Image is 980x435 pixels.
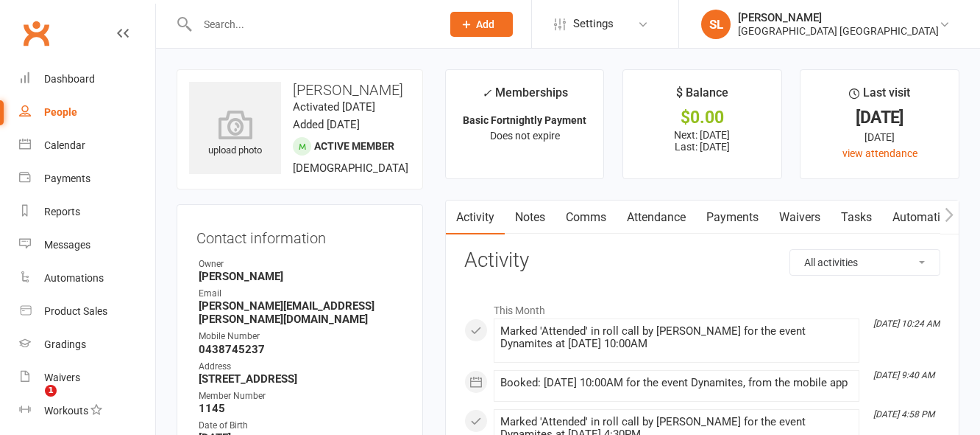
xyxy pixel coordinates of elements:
[199,372,403,386] strong: [STREET_ADDRESS]
[314,140,394,152] span: Active member
[500,325,853,350] div: Marked 'Attended' in roll call by [PERSON_NAME] for the event Dynamites at [DATE] 10:00AM
[19,328,155,361] a: Gradings
[873,319,940,329] i: [DATE] 10:24 AM
[199,360,403,374] div: Address
[842,147,917,159] a: view attendance
[464,295,940,319] li: This Month
[19,162,155,195] a: Payments
[738,24,939,38] div: [GEOGRAPHIC_DATA] [GEOGRAPHIC_DATA]
[45,385,57,397] span: 1
[19,361,155,394] a: Waivers
[44,272,104,284] div: Automations
[482,86,491,100] i: ✓
[199,330,403,344] div: Mobile Number
[463,114,586,126] strong: Basic Fortnightly Payment
[814,110,945,125] div: [DATE]
[44,405,88,417] div: Workouts
[44,338,86,350] div: Gradings
[873,370,934,380] i: [DATE] 9:40 AM
[44,139,85,151] div: Calendar
[814,129,945,145] div: [DATE]
[19,295,155,328] a: Product Sales
[44,173,90,184] div: Payments
[19,195,155,229] a: Reports
[44,206,80,217] div: Reports
[44,239,90,251] div: Messages
[199,299,403,326] strong: [PERSON_NAME][EMAIL_ADDRESS][PERSON_NAME][DOMAIN_NAME]
[199,419,403,433] div: Date of Birth
[19,229,155,262] a: Messages
[199,343,403,356] strong: 0438745237
[193,14,431,35] input: Search...
[831,201,882,234] a: Tasks
[701,10,731,39] div: SL
[293,100,375,114] time: Activated [DATE]
[696,201,769,234] a: Payments
[189,110,281,159] div: upload photo
[293,161,408,175] span: [DEMOGRAPHIC_DATA]
[199,402,403,415] strong: 1145
[482,83,568,111] div: Memberships
[44,372,80,383] div: Waivers
[44,305,107,317] div: Product Sales
[555,201,617,234] a: Comms
[500,377,853,389] div: Booked: [DATE] 10:00AM for the event Dynamites, from the mobile app
[450,12,513,37] button: Add
[738,11,939,24] div: [PERSON_NAME]
[636,129,768,153] p: Next: [DATE] Last: [DATE]
[464,249,940,272] h3: Activity
[19,96,155,129] a: People
[15,385,50,420] iframe: Intercom live chat
[189,82,411,98] h3: [PERSON_NAME]
[636,110,768,125] div: $0.00
[19,262,155,295] a: Automations
[873,409,934,420] i: [DATE] 4:58 PM
[19,63,155,96] a: Dashboard
[293,118,360,131] time: Added [DATE]
[19,129,155,162] a: Calendar
[196,224,403,246] h3: Contact information
[199,389,403,403] div: Member Number
[882,201,970,234] a: Automations
[476,18,494,30] span: Add
[199,270,403,283] strong: [PERSON_NAME]
[446,201,505,234] a: Activity
[44,73,95,85] div: Dashboard
[573,7,614,41] span: Settings
[849,83,910,110] div: Last visit
[44,106,77,118] div: People
[490,130,560,142] span: Does not expire
[676,83,728,110] div: $ Balance
[199,287,403,301] div: Email
[505,201,555,234] a: Notes
[769,201,831,234] a: Waivers
[18,15,54,52] a: Clubworx
[199,257,403,271] div: Owner
[617,201,696,234] a: Attendance
[19,394,155,428] a: Workouts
